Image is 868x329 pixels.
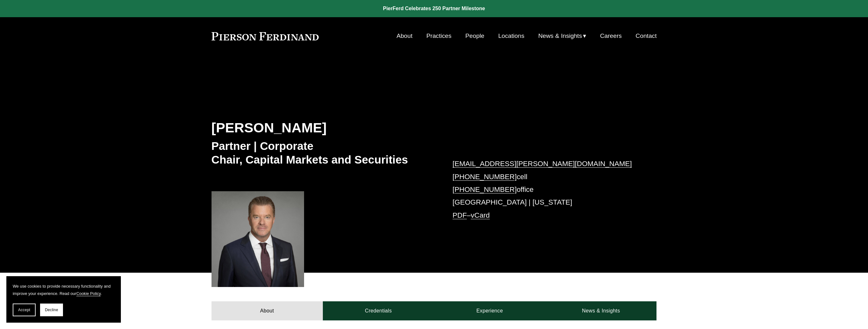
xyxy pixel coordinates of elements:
a: People [465,30,484,42]
a: About [212,301,323,320]
a: News & Insights [545,301,656,320]
p: We use cookies to provide necessary functionality and improve your experience. Read our . [13,283,115,297]
a: About [397,30,413,42]
a: Contact [635,30,656,42]
a: Cookie Policy [76,291,101,296]
button: Accept [13,304,36,316]
p: cell office [GEOGRAPHIC_DATA] | [US_STATE] – [453,157,638,222]
a: [EMAIL_ADDRESS][PERSON_NAME][DOMAIN_NAME] [453,160,632,168]
section: Cookie banner [6,276,121,323]
h2: [PERSON_NAME] [212,119,434,136]
a: Credentials [323,301,434,320]
a: Experience [434,301,545,320]
span: Decline [45,308,58,312]
a: [PHONE_NUMBER] [453,185,517,193]
a: PDF [453,211,467,219]
span: Accept [18,308,30,312]
a: Locations [498,30,524,42]
span: News & Insights [538,31,582,42]
button: Decline [40,304,63,316]
a: Careers [600,30,621,42]
a: [PHONE_NUMBER] [453,173,517,181]
a: vCard [471,211,490,219]
a: folder dropdown [538,30,586,42]
a: Practices [426,30,451,42]
h3: Partner | Corporate Chair, Capital Markets and Securities [212,139,434,167]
